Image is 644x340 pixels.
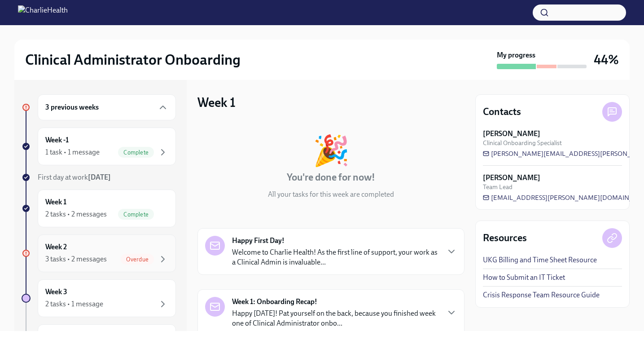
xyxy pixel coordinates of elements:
[121,256,154,263] span: Overdue
[483,139,562,147] span: Clinical Onboarding Specialist
[232,297,317,307] strong: Week 1: Onboarding Recap!
[22,279,176,317] a: Week 32 tasks • 1 message
[38,94,176,120] div: 3 previous weeks
[45,299,103,309] div: 2 tasks • 1 message
[483,273,565,283] a: How to Submit an IT Ticket
[38,173,111,181] span: First day at work
[232,236,285,246] strong: Happy First Day!
[88,173,111,181] strong: [DATE]
[268,190,394,199] p: All your tasks for this week are completed
[287,171,375,184] h4: You're done for now!
[232,247,439,267] p: Welcome to Charlie Health! As the first line of support, your work as a Clinical Admin is invalua...
[118,149,154,156] span: Complete
[22,190,176,227] a: Week 12 tasks • 2 messagesComplete
[45,197,66,207] h6: Week 1
[45,242,67,252] h6: Week 2
[497,50,535,60] strong: My progress
[232,309,439,328] p: Happy [DATE]! Pat yourself on the back, because you finished week one of Clinical Administrator o...
[25,51,241,69] h2: Clinical Administrator Onboarding
[483,183,513,191] span: Team Lead
[483,105,521,119] h4: Contacts
[45,254,107,264] div: 3 tasks • 2 messages
[18,5,68,20] img: CharlieHealth
[483,290,600,300] a: Crisis Response Team Resource Guide
[483,231,527,245] h4: Resources
[45,287,67,297] h6: Week 3
[45,147,100,157] div: 1 task • 1 message
[483,173,540,183] strong: [PERSON_NAME]
[45,209,107,219] div: 2 tasks • 2 messages
[483,255,597,265] a: UKG Billing and Time Sheet Resource
[197,94,236,110] h3: Week 1
[45,135,69,145] h6: Week -1
[45,102,99,112] h6: 3 previous weeks
[313,136,350,165] div: 🎉
[22,128,176,165] a: Week -11 task • 1 messageComplete
[594,52,619,68] h3: 44%
[22,234,176,272] a: Week 23 tasks • 2 messagesOverdue
[483,129,540,139] strong: [PERSON_NAME]
[118,211,154,218] span: Complete
[22,172,176,182] a: First day at work[DATE]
